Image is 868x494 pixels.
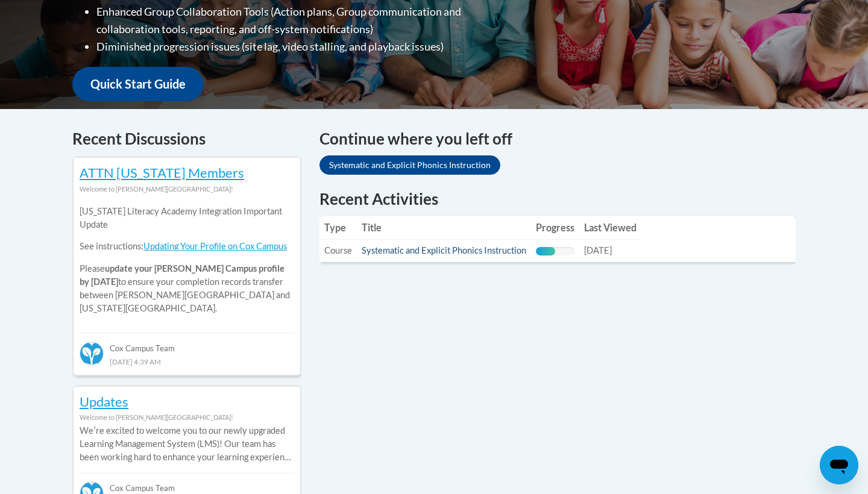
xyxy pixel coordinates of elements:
[80,183,294,196] div: Welcome to [PERSON_NAME][GEOGRAPHIC_DATA]!
[319,127,796,151] h4: Continue where you left off
[80,355,294,368] div: [DATE] 4:39 AM
[80,393,128,410] a: Updates
[72,67,204,101] a: Quick Start Guide
[536,247,555,255] div: Progress, %
[96,38,509,55] li: Diminished progression issues (site lag, video stalling, and playback issues)
[80,342,104,366] img: Cox Campus Team
[80,411,294,424] div: Welcome to [PERSON_NAME][GEOGRAPHIC_DATA]!
[584,245,612,255] span: [DATE]
[80,196,294,324] div: Please to ensure your completion records transfer between [PERSON_NAME][GEOGRAPHIC_DATA] and [US_...
[319,216,357,240] th: Type
[80,333,294,354] div: Cox Campus Team
[80,164,244,181] a: ATTN [US_STATE] Members
[820,446,858,484] iframe: Button to launch messaging window
[357,216,531,240] th: Title
[72,127,301,151] h4: Recent Discussions
[319,188,796,210] h1: Recent Activities
[80,205,294,231] p: [US_STATE] Literacy Academy Integration Important Update
[531,216,579,240] th: Progress
[319,155,500,175] a: Systematic and Explicit Phonics Instruction
[80,424,294,464] p: Weʹre excited to welcome you to our newly upgraded Learning Management System (LMS)! Our team has...
[80,240,294,253] p: See instructions:
[579,216,641,240] th: Last Viewed
[143,241,287,251] a: Updating Your Profile on Cox Campus
[324,245,352,255] span: Course
[362,245,526,255] a: Systematic and Explicit Phonics Instruction
[80,263,285,287] b: update your [PERSON_NAME] Campus profile by [DATE]
[96,3,509,38] li: Enhanced Group Collaboration Tools (Action plans, Group communication and collaboration tools, re...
